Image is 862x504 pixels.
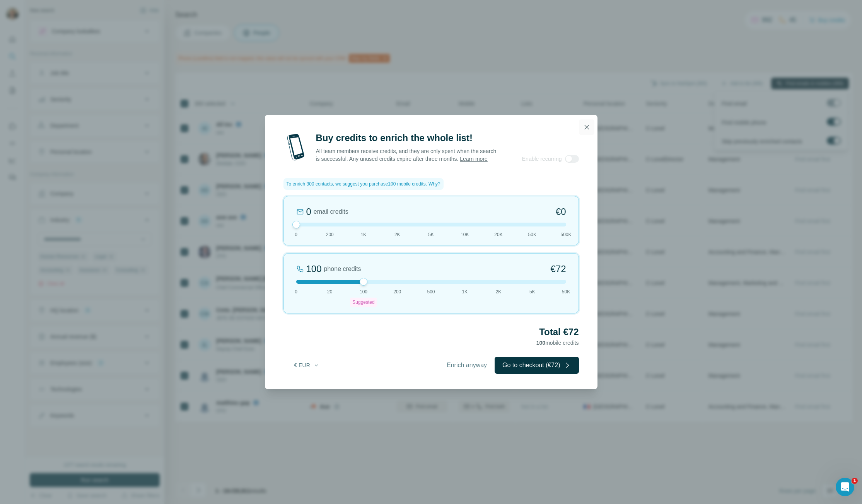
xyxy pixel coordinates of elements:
iframe: Intercom live chat [836,478,854,496]
p: All team members receive credits, and they are only spent when the search is successful. Any unus... [316,147,497,163]
span: 200 [326,231,334,238]
span: Enable recurring [522,155,562,163]
span: phone credits [324,264,361,274]
span: 1 [852,478,858,484]
span: 0 [295,288,297,295]
a: Learn more [460,156,488,162]
h2: Total €72 [283,326,579,338]
div: Suggested [350,298,377,307]
span: To enrich 300 contacts, we suggest you purchase 100 mobile credits . [287,180,427,187]
span: 500 [427,288,435,295]
span: €0 [556,206,566,218]
span: 2K [394,231,400,238]
img: mobile-phone [283,132,308,163]
span: €72 [550,263,566,275]
span: 1K [462,288,468,295]
span: 0 [295,231,297,238]
span: Enrich anyway [447,361,487,370]
div: 100 [306,263,322,275]
button: Go to checkout (€72) [495,357,579,374]
span: 5K [529,288,535,295]
button: € EUR [289,358,325,372]
span: 50K [528,231,536,238]
span: 50K [562,288,570,295]
span: 1K [361,231,367,238]
span: 10K [461,231,469,238]
span: 5K [428,231,434,238]
span: mobile credits [536,340,579,346]
span: 100 [360,288,367,295]
span: Why? [428,181,440,187]
span: 20K [494,231,502,238]
div: 0 [306,206,311,218]
span: email credits [314,207,348,216]
span: 500K [560,231,571,238]
button: Enrich anyway [439,357,495,374]
span: 2K [496,288,502,295]
span: 100 [536,340,545,346]
span: 20 [327,288,332,295]
span: 200 [393,288,401,295]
